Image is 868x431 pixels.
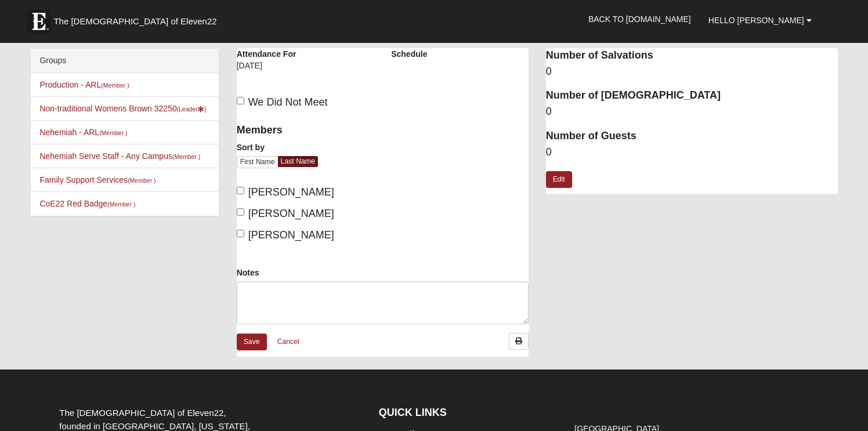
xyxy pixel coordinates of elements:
a: Nehemiah Serve Staff - Any Campus(Member ) [39,151,200,161]
a: Back to [DOMAIN_NAME] [580,5,700,34]
label: Sort by [237,142,265,153]
h4: Members [237,124,374,137]
a: Nehemiah - ARL(Member ) [39,128,127,137]
a: Print Attendance Roster [509,333,529,350]
small: (Member ) [128,177,155,184]
input: [PERSON_NAME] [237,208,244,216]
small: (Leader ) [177,106,207,113]
label: Attendance For [237,48,296,60]
span: [PERSON_NAME] [248,208,334,219]
dd: 0 [546,104,838,119]
label: Notes [237,267,259,278]
a: The [DEMOGRAPHIC_DATA] of Eleven22 [21,4,254,33]
h4: QUICK LINKS [379,407,553,419]
a: Edit [546,171,572,188]
a: CoE22 Red Badge(Member ) [39,199,135,208]
a: Cancel [270,333,307,351]
input: [PERSON_NAME] [237,187,244,194]
a: Last Name [278,156,318,167]
span: The [DEMOGRAPHIC_DATA] of Eleven22 [53,16,216,27]
small: (Member ) [107,201,135,208]
label: Schedule [391,48,427,60]
a: Save [237,334,267,350]
a: First Name [237,156,279,168]
img: Eleven22 logo [27,10,50,33]
input: [PERSON_NAME] [237,230,244,237]
dd: 0 [546,145,838,160]
dt: Number of Salvations [546,48,838,63]
dd: 0 [546,64,838,79]
span: Hello [PERSON_NAME] [708,16,804,25]
div: Groups [31,49,218,73]
small: (Member ) [101,82,129,89]
small: (Member ) [99,129,127,136]
span: We Did Not Meet [248,96,328,108]
a: Production - ARL(Member ) [39,80,129,89]
div: [DATE] [237,60,296,79]
a: Family Support Services(Member ) [39,175,155,184]
span: [PERSON_NAME] [248,186,334,198]
a: Hello [PERSON_NAME] [700,6,820,35]
a: Non-traditional Womens Brown 32250(Leader) [39,104,206,113]
dt: Number of Guests [546,129,838,144]
dt: Number of [DEMOGRAPHIC_DATA] [546,88,838,103]
span: [PERSON_NAME] [248,229,334,241]
input: We Did Not Meet [237,97,244,104]
small: (Member ) [172,153,200,160]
